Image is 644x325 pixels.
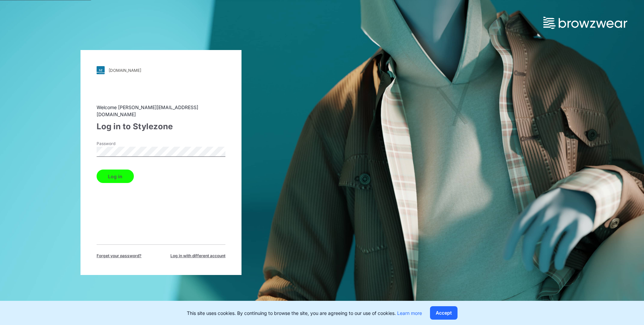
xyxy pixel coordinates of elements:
label: Password [97,141,144,147]
p: This site uses cookies. By continuing to browse the site, you are agreeing to our use of cookies. [187,310,422,317]
button: Log in [97,170,134,183]
a: [DOMAIN_NAME] [97,66,225,74]
span: Forget your password? [97,253,142,259]
div: Log in to Stylezone [97,121,225,133]
a: Learn more [397,310,422,316]
button: Accept [430,306,458,320]
div: Welcome [PERSON_NAME][EMAIL_ADDRESS][DOMAIN_NAME] [97,104,225,118]
span: Log in with different account [170,253,225,259]
img: browzwear-logo.73288ffb.svg [543,17,627,29]
div: [DOMAIN_NAME] [109,68,141,73]
img: svg+xml;base64,PHN2ZyB3aWR0aD0iMjgiIGhlaWdodD0iMjgiIHZpZXdCb3g9IjAgMCAyOCAyOCIgZmlsbD0ibm9uZSIgeG... [97,66,105,74]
